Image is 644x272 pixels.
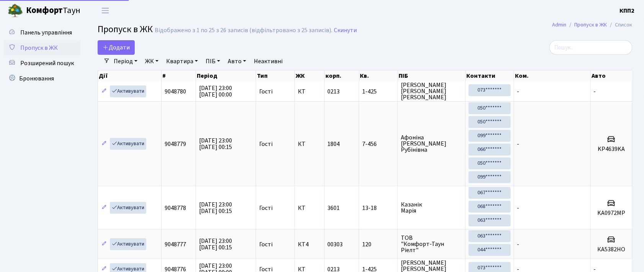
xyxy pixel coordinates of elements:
span: Пропуск в ЖК [20,44,58,52]
th: Авто [591,70,633,81]
th: ЖК [295,70,325,81]
button: Переключити навігацію [96,4,115,17]
a: Квартира [163,55,201,68]
span: [DATE] 23:00 [DATE] 00:15 [199,237,232,252]
span: [DATE] 23:00 [DATE] 00:00 [199,84,232,99]
span: Гості [259,205,273,211]
span: - [517,140,520,148]
th: Тип [256,70,295,81]
a: Admin [552,21,567,29]
span: КТ4 [298,241,321,247]
th: корп. [325,70,360,81]
li: Список [607,21,633,29]
span: Таун [26,4,80,17]
span: Афоніна [PERSON_NAME] Рубінівна [401,134,462,153]
span: 120 [362,241,394,247]
a: Активувати [110,138,146,150]
span: - [594,87,596,96]
span: Казанік Марія [401,202,462,214]
h5: KP4639KA [594,146,629,153]
th: # [162,70,196,81]
a: ЖК [142,55,162,68]
span: Гості [259,141,273,147]
span: КТ [298,88,321,95]
nav: breadcrumb [541,17,644,33]
span: 9048779 [165,140,186,148]
th: Дії [98,70,162,81]
span: Пропуск в ЖК [98,23,153,36]
a: Період [111,55,141,68]
a: Скинути [334,27,357,34]
span: КТ [298,141,321,147]
span: - [517,87,520,96]
b: Комфорт [26,4,63,16]
h5: KA0972MP [594,210,629,217]
a: Додати [98,40,135,55]
a: Пропуск в ЖК [4,40,80,56]
span: 3601 [328,204,340,212]
th: Кв. [360,70,398,81]
span: 9048777 [165,240,186,249]
span: 1-425 [362,88,394,95]
img: logo.png [8,3,23,18]
span: 9048780 [165,87,186,96]
a: Розширений пошук [4,56,80,71]
span: Панель управління [20,28,72,37]
a: Активувати [110,238,146,250]
span: - [517,240,520,249]
span: Гості [259,241,273,247]
span: [DATE] 23:00 [DATE] 00:15 [199,136,232,151]
th: Ком. [514,70,591,81]
span: 0213 [328,87,340,96]
a: Панель управління [4,25,80,40]
span: Розширений пошук [20,59,74,67]
span: Додати [103,43,130,52]
th: Період [196,70,256,81]
span: 00303 [328,240,343,249]
span: [PERSON_NAME] [PERSON_NAME] [PERSON_NAME] [401,82,462,100]
span: ТОВ "Комфорт-Таун Ріелт" [401,235,462,253]
a: Пропуск в ЖК [575,21,607,29]
span: Гості [259,88,273,95]
a: Авто [225,55,249,68]
span: 1804 [328,140,340,148]
span: 7-456 [362,141,394,147]
div: Відображено з 1 по 25 з 26 записів (відфільтровано з 25 записів). [155,27,332,34]
a: Активувати [110,85,146,97]
span: 9048778 [165,204,186,212]
span: Бронювання [19,74,54,83]
input: Пошук... [549,40,633,55]
a: Бронювання [4,71,80,86]
h5: КА5382НО [594,246,629,253]
th: Контакти [466,70,515,81]
a: Неактивні [251,55,286,68]
span: КТ [298,205,321,211]
span: 13-18 [362,205,394,211]
a: КПП2 [620,6,635,15]
span: [DATE] 23:00 [DATE] 00:15 [199,200,232,215]
span: - [517,204,520,212]
a: ПІБ [203,55,223,68]
th: ПІБ [398,70,466,81]
a: Активувати [110,202,146,214]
